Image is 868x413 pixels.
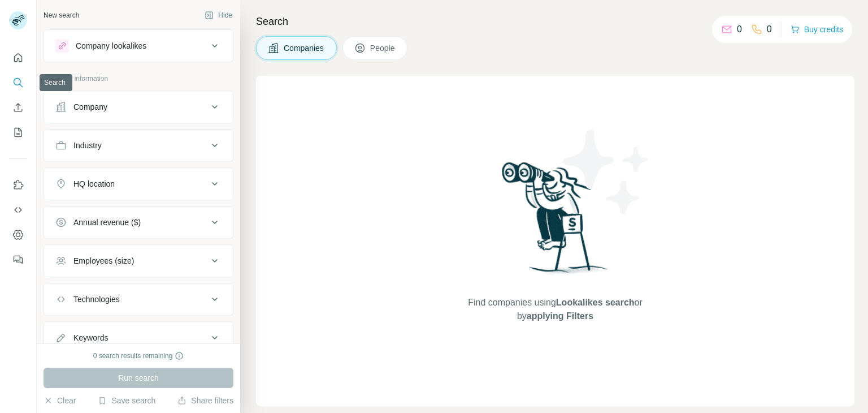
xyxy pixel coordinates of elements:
[556,298,635,307] span: Lookalikes search
[44,132,233,159] button: Industry
[767,23,772,36] p: 0
[44,93,233,121] button: Company
[73,178,115,190] div: HQ location
[93,351,184,361] div: 0 search results remaining
[44,395,76,406] button: Clear
[76,40,146,51] div: Company lookalikes
[791,21,843,37] button: Buy credits
[73,101,107,113] div: Company
[177,395,233,406] button: Share filters
[73,140,102,151] div: Industry
[44,32,233,59] button: Company lookalikes
[256,14,854,29] h4: Search
[527,311,593,321] span: applying Filters
[9,200,27,220] button: Use Surfe API
[9,72,27,93] button: Search
[9,175,27,195] button: Use Surfe on LinkedIn
[370,42,396,54] span: People
[737,23,742,36] p: 0
[9,97,27,118] button: Enrich CSV
[44,324,233,351] button: Keywords
[9,122,27,143] button: My lists
[555,121,657,223] img: Surfe Illustration - Stars
[465,296,645,323] span: Find companies using or by
[44,209,233,236] button: Annual revenue ($)
[497,159,614,285] img: Surfe Illustration - Woman searching with binoculars
[73,217,141,228] div: Annual revenue ($)
[9,225,27,245] button: Dashboard
[44,10,79,20] div: New search
[44,170,233,197] button: HQ location
[73,255,134,266] div: Employees (size)
[73,294,120,305] div: Technologies
[44,74,233,84] p: Company information
[284,42,325,54] span: Companies
[98,395,155,406] button: Save search
[73,332,108,343] div: Keywords
[197,7,240,24] button: Hide
[44,247,233,274] button: Employees (size)
[9,249,27,270] button: Feedback
[9,48,27,68] button: Quick start
[44,286,233,313] button: Technologies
